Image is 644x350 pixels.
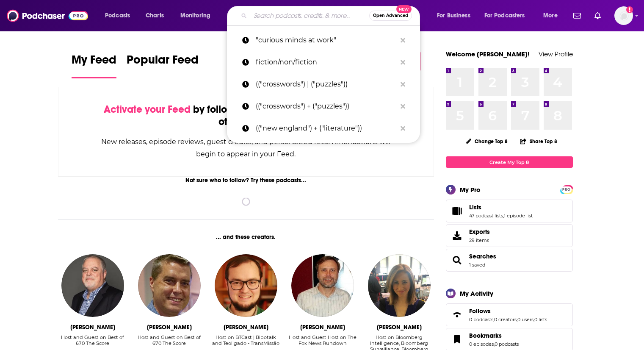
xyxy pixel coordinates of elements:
[368,254,431,317] img: Lisa Abramowicz
[72,53,116,78] a: My Feed
[373,14,408,18] span: Open Advanced
[377,324,422,331] div: Lisa Abramowicz
[58,177,434,184] div: Not sure who to follow? Try these podcasts...
[99,9,141,22] button: open menu
[520,133,558,150] button: Share Top 8
[469,317,493,322] a: 0 podcasts
[101,103,392,128] div: by following Podcasts, Creators, Lists, and other Users!
[469,203,481,211] span: Lists
[227,73,420,95] a: (("crosswords") | ("puzzles"))
[287,334,357,346] div: Host and Guest Host on The Fox News Rundown
[291,254,354,317] img: Dave Anthony
[211,334,281,346] div: Host on BTCast | Bibotalk and Teoligado - TransMissão
[146,10,164,22] span: Charts
[180,10,210,22] span: Monitoring
[469,262,485,268] a: 1 saved
[461,136,513,147] button: Change Top 8
[469,341,494,347] a: 0 episodes
[138,254,201,317] img: David Haugh
[256,73,396,95] p: (("crosswords") | ("puzzles"))
[534,317,547,322] a: 0 lists
[460,186,481,194] div: My Pro
[7,8,88,24] img: Podchaser - Follow, Share and Rate Podcasts
[61,254,124,317] img: Mike Mulligan
[431,9,481,22] button: open menu
[469,253,496,260] a: Searches
[503,213,504,219] span: ,
[127,53,199,72] span: Popular Feed
[227,95,420,117] a: (("crosswords") + ("puzzles"))
[127,53,199,78] a: Popular Feed
[446,50,530,58] a: Welcome [PERSON_NAME]!
[70,324,115,331] div: Mike Mulligan
[105,10,130,22] span: Podcasts
[469,213,503,219] a: 47 podcast lists
[469,203,533,211] a: Lists
[58,334,128,346] div: Host and Guest on Best of 670 The Score
[449,230,466,242] span: Exports
[460,289,493,297] div: My Activity
[449,205,466,217] a: Lists
[469,332,502,339] span: Bookmarks
[174,9,221,22] button: open menu
[561,186,572,192] a: PRO
[484,10,525,22] span: For Podcasters
[147,324,192,331] div: David Haugh
[479,9,537,22] button: open menu
[140,9,169,22] a: Charts
[469,237,490,243] span: 29 items
[449,254,466,266] a: Searches
[256,95,396,117] p: (("crosswords") + ("puzzles"))
[250,9,369,22] input: Search podcasts, credits, & more...
[396,5,412,13] span: New
[104,103,191,116] span: Activate your Feed
[58,233,434,241] div: ... and these creators.
[493,317,494,322] span: ,
[561,186,572,193] span: PRO
[449,333,466,345] a: Bookmarks
[494,317,517,322] a: 0 creators
[626,6,633,13] svg: Add a profile image
[215,254,277,317] img: Alexander Stahlhoefer
[446,224,573,247] a: Exports
[227,117,420,139] a: (("new england") + ("literature"))
[224,324,268,331] div: Alexander Stahlhoefer
[469,307,491,315] span: Follows
[469,307,547,315] a: Follows
[614,6,633,25] span: Logged in as ereardon
[614,6,633,25] img: User Profile
[446,303,573,326] span: Follows
[227,29,420,51] a: "curious minds at work"
[570,8,584,23] a: Show notifications dropdown
[369,11,412,21] button: Open AdvancedNew
[256,51,396,73] p: fiction/non/fiction
[537,9,568,22] button: open menu
[300,324,345,331] div: Dave Anthony
[227,51,420,73] a: fiction/non/fiction
[517,317,517,322] span: ,
[437,10,470,22] span: For Business
[101,136,392,160] div: New releases, episode reviews, guest credits, and personalized recommendations will begin to appe...
[256,29,396,51] p: "curious minds at work"
[446,249,573,272] span: Searches
[533,317,534,322] span: ,
[469,228,490,236] span: Exports
[134,334,204,346] div: Host and Guest on Best of 670 The Score
[495,341,519,347] a: 0 podcasts
[72,53,116,72] span: My Feed
[449,309,466,321] a: Follows
[591,8,604,23] a: Show notifications dropdown
[469,332,519,339] a: Bookmarks
[494,341,495,347] span: ,
[614,6,633,25] button: Show profile menu
[446,156,573,168] a: Create My Top 8
[517,317,533,322] a: 0 users
[446,200,573,222] span: Lists
[235,6,428,25] div: Search podcasts, credits, & more...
